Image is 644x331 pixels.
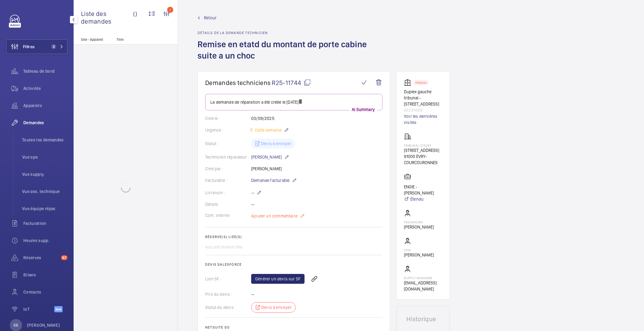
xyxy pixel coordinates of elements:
span: Vue équipe répar. [22,206,67,212]
span: Réserves [23,255,59,261]
p: Titre [117,37,157,42]
span: Tableau de bord [23,68,67,74]
p: Tribunal d'Evry [404,144,442,147]
a: Étendu [404,196,442,202]
span: Filtres [23,44,35,50]
p: Stopped [415,82,427,84]
p: Technicien [404,220,434,224]
span: Retour [204,15,217,21]
p: [PERSON_NAME] [404,252,434,258]
span: R25-11744 [272,79,311,87]
span: Heures supp. [23,237,67,244]
h2: Détails de la demande technicien [197,31,390,35]
img: elevator.svg [404,79,414,86]
p: AI Summary [349,106,377,113]
a: Générer un devis sur SF [251,274,305,284]
p: [PERSON_NAME] [251,153,289,161]
p: -- [251,189,262,196]
span: 67 [61,255,67,260]
p: KK [13,322,18,328]
p: CSM [404,248,434,252]
span: Demandes [23,120,67,126]
span: Bilans [23,272,67,278]
span: Activités [23,85,67,91]
a: Voir les dernières visites [404,113,442,125]
h2: Réserve(s) liée(s) [205,235,382,239]
p: Supply manager [404,276,442,280]
span: Facturation [23,220,67,226]
p: La demande de réparation a été créée le [DATE] [210,99,377,105]
span: IoT [23,306,54,312]
p: 91000 ÉVRY-COURCOURONNES [404,153,442,166]
p: ENGIE - [PERSON_NAME] [404,184,442,196]
span: Contacts [23,289,67,295]
span: Cette semaine [254,128,282,133]
span: Vue ass. technique [22,188,67,194]
p: [EMAIL_ADDRESS][DOMAIN_NAME] [404,280,442,292]
p: Duplex gauche tribunal - [STREET_ADDRESS] [404,89,442,107]
span: Vue ops [22,154,67,160]
h2: Netsuite SO [205,325,382,329]
span: Beta [54,306,63,312]
h1: Historique [406,316,440,322]
span: Liste des demandes [81,10,133,25]
span: Demande facturable [251,177,289,183]
span: Ajouter un commentaire [251,213,297,219]
p: [PERSON_NAME] [27,322,60,328]
h2: Devis Salesforce [205,262,382,267]
span: Vue supply [22,171,67,177]
p: [PERSON_NAME] [404,224,434,230]
p: 68281699 [404,107,442,113]
span: Toutes les demandes [22,137,67,143]
span: Demandes techniciens [205,79,270,87]
span: 2 [51,44,56,49]
p: Site - Appareil [74,37,114,42]
h1: Remise en etatd du montant de porte cabine suite a un choc [197,39,390,71]
button: Filtres2 [6,39,67,54]
span: Appareils [23,102,67,109]
p: [STREET_ADDRESS] [404,147,442,153]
